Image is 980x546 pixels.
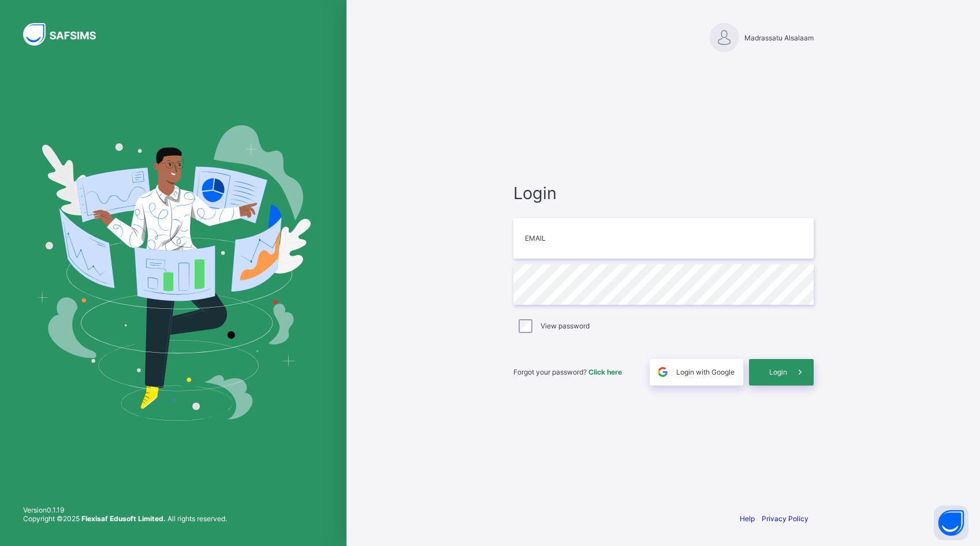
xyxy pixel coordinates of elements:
[588,368,622,376] a: Click here
[541,321,590,330] label: View password
[23,506,227,514] span: Version 0.1.19
[36,125,311,421] img: Hero Image
[513,368,622,376] span: Forgot your password?
[513,183,814,203] span: Login
[656,365,669,379] img: google.396cfc9801f0270233282035f929180a.svg
[676,368,735,376] span: Login with Google
[23,23,110,46] img: SAFSIMS Logo
[744,33,814,42] span: Madrassatu Alsalaam
[934,506,968,540] button: Open asap
[769,368,787,376] span: Login
[23,514,227,523] span: Copyright © 2025 All rights reserved.
[762,514,808,523] a: Privacy Policy
[740,514,755,523] a: Help
[81,514,166,523] strong: Flexisaf Edusoft Limited.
